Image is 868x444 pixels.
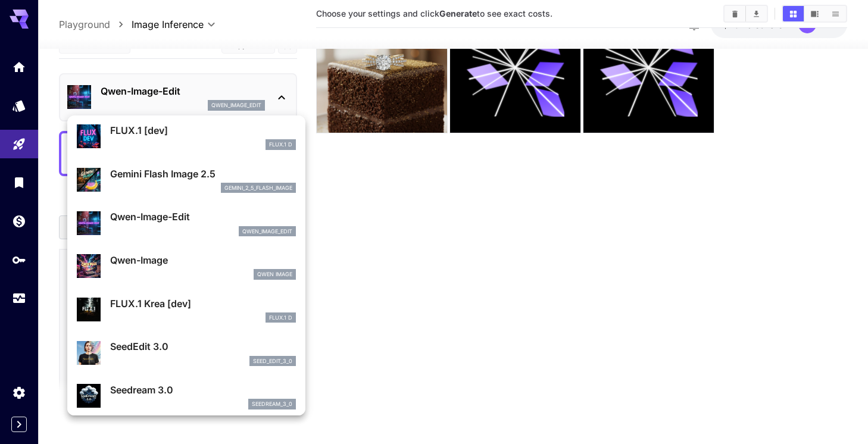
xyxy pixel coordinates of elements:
[77,162,296,198] div: Gemini Flash Image 2.5gemini_2_5_flash_image
[253,357,292,365] p: seed_edit_3_0
[269,140,292,149] p: FLUX.1 D
[269,314,292,322] p: FLUX.1 D
[77,248,296,284] div: Qwen-ImageQwen Image
[77,292,296,328] div: FLUX.1 Krea [dev]FLUX.1 D
[252,400,292,408] p: seedream_3_0
[110,253,296,267] p: Qwen-Image
[110,210,296,224] p: Qwen-Image-Edit
[224,184,292,192] p: gemini_2_5_flash_image
[77,378,296,414] div: Seedream 3.0seedream_3_0
[110,123,296,137] p: FLUX.1 [dev]
[257,270,292,279] p: Qwen Image
[77,334,296,371] div: SeedEdit 3.0seed_edit_3_0
[77,118,296,155] div: FLUX.1 [dev]FLUX.1 D
[110,167,296,181] p: Gemini Flash Image 2.5
[110,296,296,311] p: FLUX.1 Krea [dev]
[242,227,292,236] p: qwen_image_edit
[77,205,296,241] div: Qwen-Image-Editqwen_image_edit
[110,383,296,397] p: Seedream 3.0
[110,339,296,354] p: SeedEdit 3.0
